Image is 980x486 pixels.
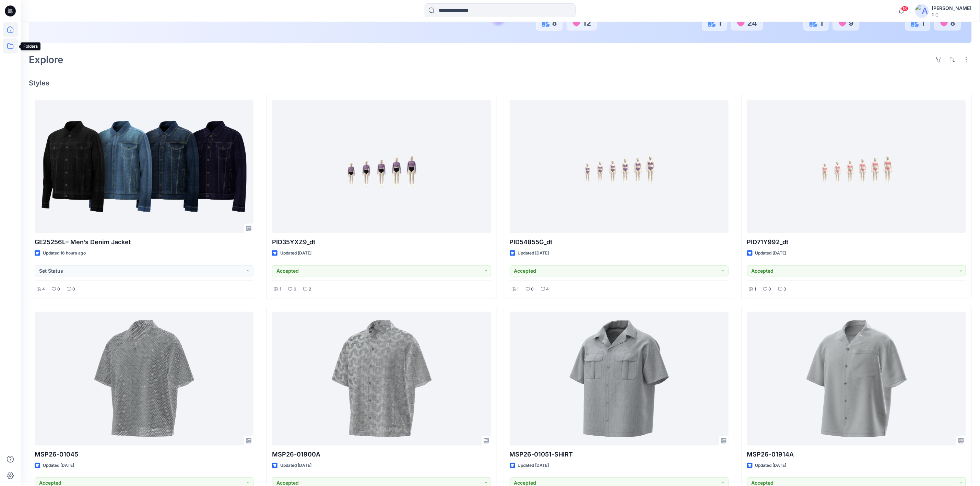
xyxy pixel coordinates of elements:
[518,462,549,469] p: Updated [DATE]
[29,79,972,87] h4: Styles
[272,450,491,459] p: MSP26-01900A
[901,6,909,11] span: 18
[72,286,75,293] p: 0
[272,100,491,233] a: PID35YXZ9_dt
[932,4,971,12] div: [PERSON_NAME]
[43,462,74,469] p: Updated [DATE]
[272,237,491,247] p: PID35YXZ9_dt
[43,250,86,257] p: Updated 16 hours ago
[35,100,253,233] a: GE25256L– Men’s Denim Jacket
[510,450,729,459] p: MSP26-01051-SHIRT
[309,286,311,293] p: 2
[510,100,729,233] a: PID54855G_dt
[769,286,771,293] p: 0
[755,286,756,293] p: 1
[35,312,253,445] a: MSP26-01045
[747,450,966,459] p: MSP26-01914A
[517,286,519,293] p: 1
[915,4,929,18] img: avatar
[747,100,966,233] a: PID71Y992_dt
[280,462,311,469] p: Updated [DATE]
[42,286,45,293] p: 4
[280,286,281,293] p: 1
[518,250,549,257] p: Updated [DATE]
[784,286,787,293] p: 3
[755,462,787,469] p: Updated [DATE]
[272,312,491,445] a: MSP26-01900A
[29,54,63,65] h2: Explore
[57,286,60,293] p: 0
[932,12,971,17] div: PIC
[510,237,729,247] p: PID54855G_dt
[294,286,296,293] p: 0
[510,312,729,445] a: MSP26-01051-SHIRT
[546,286,549,293] p: 4
[747,312,966,445] a: MSP26-01914A
[747,237,966,247] p: PID71Y992_dt
[531,286,534,293] p: 0
[755,250,787,257] p: Updated [DATE]
[280,250,311,257] p: Updated [DATE]
[35,450,253,459] p: MSP26-01045
[35,237,253,247] p: GE25256L– Men’s Denim Jacket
